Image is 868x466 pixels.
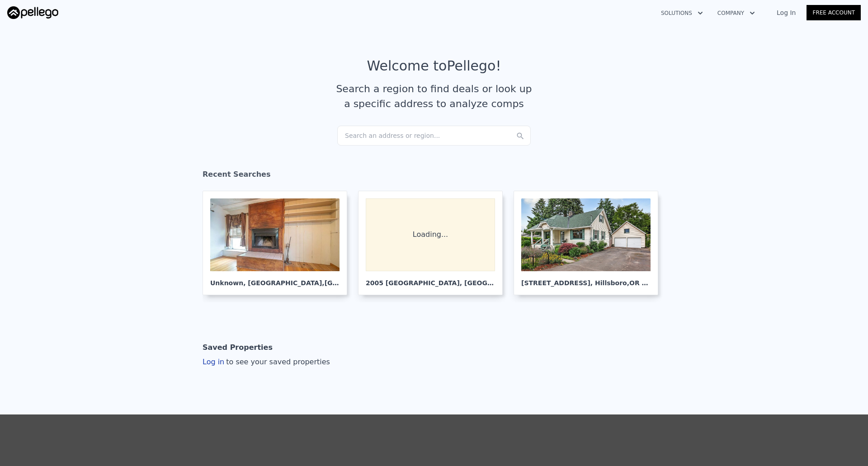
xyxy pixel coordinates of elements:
div: [STREET_ADDRESS] , Hillsboro [521,271,651,287]
span: , [GEOGRAPHIC_DATA] 78223 [322,279,423,287]
a: Loading... 2005 [GEOGRAPHIC_DATA], [GEOGRAPHIC_DATA] [358,191,510,295]
div: Log in [203,357,330,367]
div: Loading... [366,198,495,271]
button: Company [710,5,762,21]
div: Recent Searches [203,162,665,191]
div: Welcome to Pellego ! [367,58,501,74]
div: 2005 [GEOGRAPHIC_DATA] , [GEOGRAPHIC_DATA] [366,271,495,287]
img: Pellego [7,6,58,19]
div: Saved Properties [203,339,273,357]
a: Unknown, [GEOGRAPHIC_DATA],[GEOGRAPHIC_DATA] 78223 [203,191,354,295]
a: Log In [766,8,807,17]
div: Search a region to find deals or look up a specific address to analyze comps [333,81,535,111]
span: , OR 97123 [627,279,664,287]
div: Unknown , [GEOGRAPHIC_DATA] [210,271,340,287]
div: Search an address or region... [337,126,531,146]
a: Free Account [807,5,861,20]
a: [STREET_ADDRESS], Hillsboro,OR 97123 [514,191,665,295]
button: Solutions [654,5,710,21]
span: to see your saved properties [224,358,330,366]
